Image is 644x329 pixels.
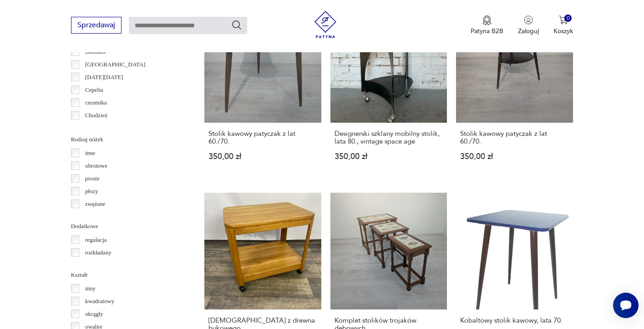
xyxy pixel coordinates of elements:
[85,186,98,196] p: płozy
[85,85,103,95] p: Cepelia
[564,15,572,22] div: 0
[85,148,95,158] p: inne
[204,6,321,178] a: Stolik kawowy patyczak z lat 60./70.Stolik kawowy patyczak z lat 60./70.350,00 zł
[85,248,112,258] p: rozkładany
[460,153,569,160] p: 350,00 zł
[330,6,447,178] a: Designerski szklany mobilny stolik, lata 80., vintage space ageDesignerski szklany mobilny stolik...
[456,6,573,178] a: Stolik kawowy patyczak z lat 60./70.Stolik kawowy patyczak z lat 60./70.350,00 zł
[85,174,100,184] p: proste
[208,130,317,145] h3: Stolik kawowy patyczak z lat 60./70.
[85,199,106,209] p: zwężane
[460,130,569,145] h3: Stolik kawowy patyczak z lat 60./70.
[524,15,533,25] img: Ikonka użytkownika
[471,27,503,35] p: Patyna B2B
[471,15,503,35] a: Ikona medaluPatyna B2B
[335,153,443,160] p: 350,00 zł
[85,60,146,70] p: [GEOGRAPHIC_DATA]
[559,15,568,25] img: Ikona koszyka
[71,17,122,34] button: Sprzedawaj
[85,123,107,133] p: Ćmielów
[71,23,122,29] a: Sprzedawaj
[312,11,339,38] img: Patyna - sklep z meblami i dekoracjami vintage
[85,296,114,306] p: kwadratowy
[71,221,183,231] p: Dodatkowe
[553,15,573,35] button: 0Koszyk
[85,110,107,120] p: Chodzież
[85,284,96,294] p: inny
[208,153,317,160] p: 350,00 zł
[613,293,639,318] iframe: Smartsupp widget button
[71,135,183,145] p: Rodzaj nóżek
[71,270,183,280] p: Kształt
[335,130,443,145] h3: Designerski szklany mobilny stolik, lata 80., vintage space age
[85,309,103,319] p: okrągły
[231,20,242,30] button: Szukaj
[85,72,123,82] p: [DATE][DATE]
[460,317,569,324] h3: Kobaltowy stolik kawowy, lata 70.
[518,27,539,35] p: Zaloguj
[518,15,539,35] button: Zaloguj
[85,235,107,245] p: regulacja
[85,161,107,171] p: obrotowe
[482,15,492,25] img: Ikona medalu
[85,98,107,108] p: ceramika
[553,27,573,35] p: Koszyk
[471,15,503,35] button: Patyna B2B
